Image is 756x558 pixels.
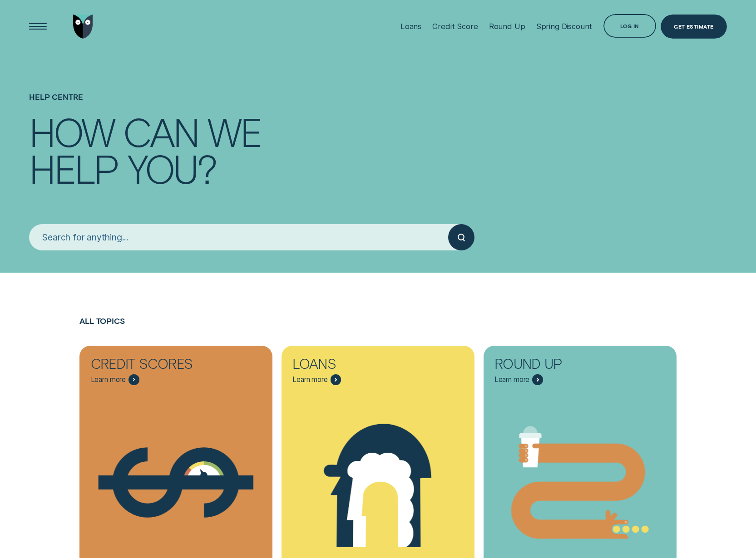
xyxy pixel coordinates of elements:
[448,224,474,250] button: Submit your search query.
[603,14,657,38] button: Log in
[29,113,727,224] h4: How can we help you?
[79,317,676,346] h2: All Topics
[208,113,261,150] div: we
[29,113,114,150] div: How
[432,22,478,31] div: Credit Score
[73,15,93,38] img: Wisr
[128,150,216,186] div: you?
[26,15,49,38] button: Open Menu
[29,150,118,186] div: help
[536,22,593,31] div: Spring Discount
[494,357,600,375] div: Round Up
[29,224,448,250] input: Search for anything...
[123,113,198,150] div: can
[489,22,525,31] div: Round Up
[400,22,421,31] div: Loans
[661,15,727,38] a: Get Estimate
[292,375,327,384] span: Learn more
[29,53,727,113] h1: Help Centre
[292,357,398,375] div: Loans
[91,375,126,384] span: Learn more
[494,375,529,384] span: Learn more
[91,357,197,375] div: Credit Scores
